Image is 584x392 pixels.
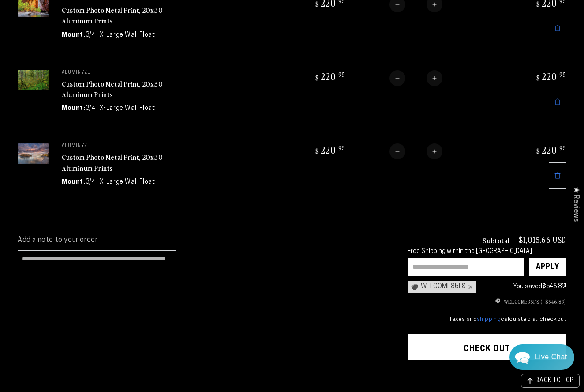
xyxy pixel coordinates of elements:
[536,258,559,276] div: Apply
[535,143,566,156] bdi: 220
[477,317,501,323] a: shipping
[408,315,566,324] small: Taxes and calculated at checkout
[62,104,86,113] dt: Mount:
[62,177,86,187] dt: Mount:
[558,144,566,151] sup: .95
[481,281,566,292] div: You saved !
[18,236,390,245] label: Add a note to your order
[405,143,427,159] input: Quantity for Custom Photo Metal Print, 20x30 Aluminum Prints
[536,147,540,155] span: $
[408,298,566,305] ul: Discount
[62,152,163,173] a: Custom Photo Metal Print, 20x30 Aluminum Prints
[62,70,194,75] p: aluminyze
[62,30,86,40] dt: Mount:
[558,71,566,78] sup: .95
[567,180,584,229] div: Click to open Judge.me floating reviews tab
[549,15,566,41] a: Remove 20"x30" Rectangle White Glossy Aluminyzed Photo
[535,378,574,384] span: BACK TO TOP
[408,281,476,293] div: WELCOME35FS
[408,248,566,256] div: Free Shipping within the [GEOGRAPHIC_DATA]
[18,143,49,164] img: 20"x30" Rectangle White Glossy Aluminyzed Photo
[408,334,566,360] button: Check out
[62,5,163,26] a: Custom Photo Metal Print, 20x30 Aluminum Prints
[86,104,155,113] dd: 3/4" X-Large Wall Float
[519,236,566,244] p: $1,015.66 USD
[337,71,345,78] sup: .95
[315,147,319,155] span: $
[18,70,49,91] img: 20"x30" Rectangle White Glossy Aluminyzed Photo
[314,70,345,83] bdi: 220
[86,177,155,187] dd: 3/4" X-Large Wall Float
[466,283,473,290] div: ×
[535,70,566,83] bdi: 220
[405,70,427,86] input: Quantity for Custom Photo Metal Print, 20x30 Aluminum Prints
[337,144,345,151] sup: .95
[408,298,566,305] li: WELCOME35FS (–$546.89)
[483,237,510,244] h3: Subtotal
[509,344,574,370] div: Chat widget toggle
[315,73,319,82] span: $
[314,143,345,156] bdi: 220
[549,162,566,189] a: Remove 20"x30" Rectangle White Glossy Aluminyzed Photo
[86,30,155,40] dd: 3/4" X-Large Wall Float
[62,79,163,100] a: Custom Photo Metal Print, 20x30 Aluminum Prints
[542,283,565,290] span: $546.89
[536,73,540,82] span: $
[549,89,566,115] a: Remove 20"x30" Rectangle White Glossy Aluminyzed Photo
[535,344,567,370] div: Contact Us Directly
[62,143,194,149] p: aluminyze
